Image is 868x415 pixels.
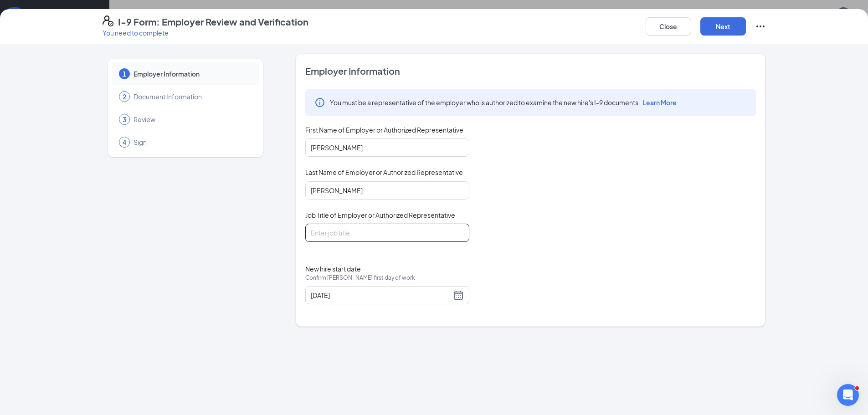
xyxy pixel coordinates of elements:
[103,15,113,26] svg: FormI9EVerifyIcon
[305,224,469,242] input: Enter job title
[305,65,756,77] span: Employer Information
[134,92,250,101] span: Document Information
[134,69,250,78] span: Employer Information
[311,290,451,300] input: 09/18/2025
[123,115,126,124] span: 3
[123,92,126,101] span: 2
[314,97,325,108] svg: Info
[305,210,455,220] span: Job Title of Employer or Authorized Representative
[837,384,859,406] iframe: Intercom live chat
[646,17,691,36] button: Close
[134,115,250,124] span: Review
[123,138,126,147] span: 4
[330,98,677,107] span: You must be a representative of the employer who is authorized to examine the new hire's I-9 docu...
[305,181,469,200] input: Enter your last name
[642,98,677,107] span: Learn More
[305,168,463,177] span: Last Name of Employer or Authorized Representative
[755,21,766,32] svg: Ellipses
[305,264,415,292] span: New hire start date
[103,28,308,37] p: You need to complete
[640,98,677,107] a: Learn More
[700,17,746,36] button: Next
[118,15,308,28] h4: I-9 Form: Employer Review and Verification
[123,69,126,78] span: 1
[305,125,463,134] span: First Name of Employer or Authorized Representative
[134,138,250,147] span: Sign
[305,138,469,157] input: Enter your first name
[305,273,415,282] span: Confirm [PERSON_NAME] first day of work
